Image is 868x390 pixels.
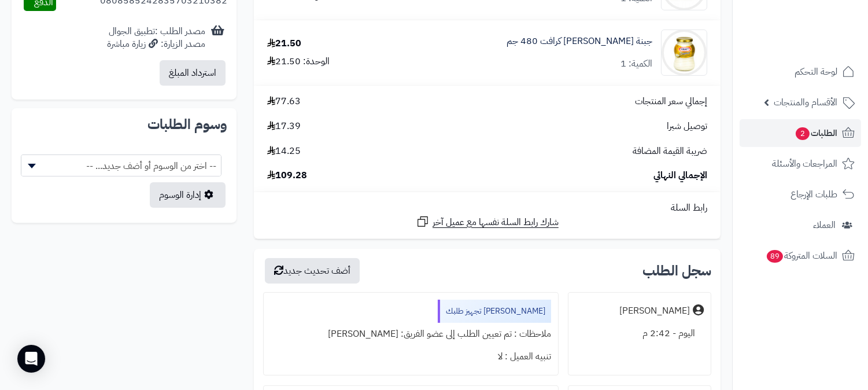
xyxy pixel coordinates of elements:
[662,30,707,76] img: 21656b566521d841133862326081fc08429d-90x90.jpeg
[21,154,221,176] span: -- اختر من الوسوم أو أضف جديد... --
[796,127,810,141] span: 2
[160,60,226,86] button: استرداد المبلغ
[633,145,707,158] span: ضريبة القيمة المضافة
[653,169,707,182] span: الإجمالي النهائي
[620,57,652,71] div: الكمية: 1
[766,248,837,264] span: السلات المتروكة
[21,117,227,131] h2: وسوم الطلبات
[267,145,301,158] span: 14.25
[740,181,861,208] a: طلبات الإرجاع
[619,304,690,318] div: [PERSON_NAME]
[667,120,707,133] span: توصيل شبرا
[789,25,857,50] img: logo-2.png
[258,201,716,215] div: رابط السلة
[575,322,704,345] div: اليوم - 2:42 م
[107,38,205,51] div: مصدر الزيارة: زيارة مباشرة
[267,37,301,50] div: 21.50
[795,64,837,80] span: لوحة التحكم
[772,156,837,172] span: المراجعات والأسئلة
[791,186,837,203] span: طلبات الإرجاع
[271,323,552,345] div: ملاحظات : تم تعيين الطلب إلى عضو الفريق: [PERSON_NAME]
[740,119,861,147] a: الطلبات2
[740,58,861,86] a: لوحة التحكم
[267,95,301,108] span: 77.63
[267,120,301,133] span: 17.39
[507,35,652,48] a: جبنة [PERSON_NAME] كرافت 480 جم
[438,300,551,323] div: [PERSON_NAME] تجهيز طلبك
[795,125,837,141] span: الطلبات
[635,95,707,108] span: إجمالي سعر المنتجات
[107,25,205,51] div: مصدر الطلب :تطبيق الجوال
[21,155,221,177] span: -- اختر من الوسوم أو أضف جديد... --
[267,169,307,182] span: 109.28
[774,94,837,111] span: الأقسام والمنتجات
[433,216,559,229] span: شارك رابط السلة نفسها مع عميل آخر
[767,250,784,263] span: 89
[740,150,861,178] a: المراجعات والأسئلة
[813,217,836,233] span: العملاء
[17,345,45,373] div: Open Intercom Messenger
[150,182,226,208] a: إدارة الوسوم
[271,345,552,368] div: تنبيه العميل : لا
[740,242,861,270] a: السلات المتروكة89
[740,211,861,239] a: العملاء
[267,55,330,68] div: الوحدة: 21.50
[642,264,711,278] h3: سجل الطلب
[265,258,360,284] button: أضف تحديث جديد
[416,215,559,229] a: شارك رابط السلة نفسها مع عميل آخر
